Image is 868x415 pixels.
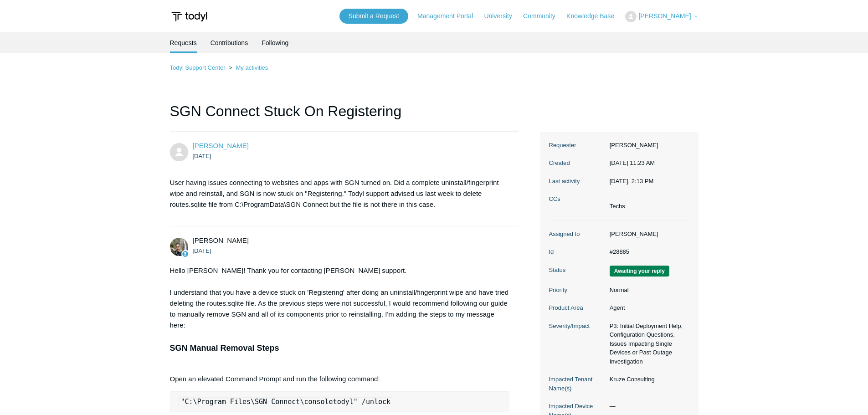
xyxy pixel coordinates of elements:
[236,64,268,71] a: My activities
[610,159,655,166] time: 10/13/2025, 11:23
[625,11,698,22] button: [PERSON_NAME]
[178,397,394,406] code: "C:\Program Files\SGN Connect\consoletodyl" /unlock
[417,11,482,21] a: Management Portal
[193,153,211,159] time: 10/13/2025, 11:23
[610,202,625,211] li: Techs
[549,322,605,331] dt: Severity/Impact
[549,230,605,239] dt: Assigned to
[605,141,689,150] dd: [PERSON_NAME]
[211,32,248,53] a: Contributions
[170,100,519,132] h1: SGN Connect Stuck On Registering
[170,64,227,71] li: Todyl Support Center
[605,303,689,313] dd: Agent
[549,177,605,186] dt: Last activity
[170,177,510,210] p: User having issues connecting to websites and apps with SGN turned on. Did a complete uninstall/f...
[549,141,605,150] dt: Requester
[605,322,689,366] dd: P3: Initial Deployment Help, Configuration Questions, Issues Impacting Single Devices or Past Out...
[523,11,565,21] a: Community
[566,11,623,21] a: Knowledge Base
[193,247,211,254] time: 10/13/2025, 11:56
[193,142,249,149] a: [PERSON_NAME]
[170,64,226,71] a: Todyl Support Center
[170,342,510,355] h3: SGN Manual Removal Steps
[484,11,521,21] a: University
[227,64,268,71] li: My activities
[193,142,249,149] span: Justin Gauvin
[605,286,689,295] dd: Normal
[262,32,288,53] a: Following
[170,8,209,25] img: Todyl Support Center Help Center home page
[549,266,605,275] dt: Status
[605,402,689,411] dd: —
[549,159,605,168] dt: Created
[605,247,689,256] dd: #28885
[170,32,197,53] li: Requests
[193,236,249,244] span: Michael Tjader
[549,195,605,204] dt: CCs
[339,9,408,24] a: Submit a Request
[549,303,605,313] dt: Product Area
[549,247,605,256] dt: Id
[605,375,689,384] dd: Kruze Consulting
[610,178,654,184] time: 10/15/2025, 14:13
[610,266,669,277] span: We are waiting for you to respond
[549,375,605,393] dt: Impacted Tenant Name(s)
[638,12,691,20] span: [PERSON_NAME]
[605,230,689,239] dd: [PERSON_NAME]
[549,286,605,295] dt: Priority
